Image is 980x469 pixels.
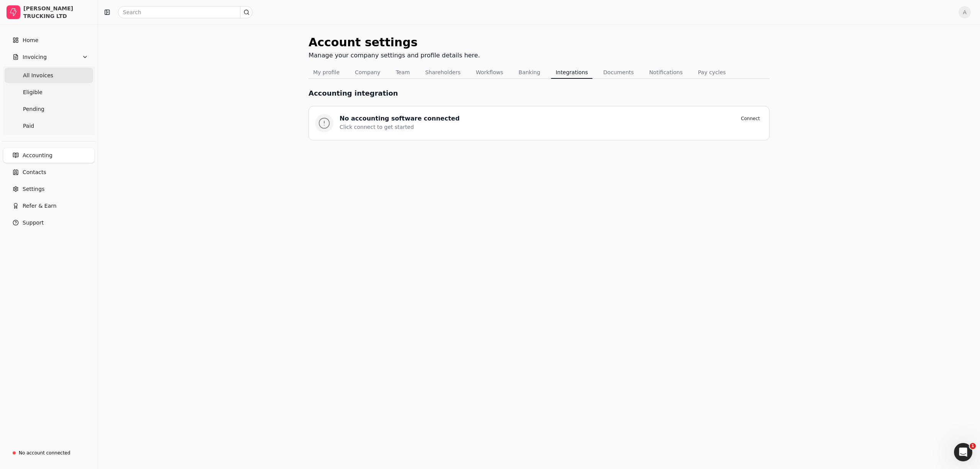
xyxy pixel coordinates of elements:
[23,53,47,61] span: Invoicing
[391,66,415,78] button: Team
[5,101,93,117] a: Pending
[340,114,460,123] div: No accounting software connected
[23,72,53,80] span: All Invoices
[5,68,93,83] a: All Invoices
[309,66,344,78] button: My profile
[738,114,763,123] button: Connect
[309,51,480,60] div: Manage your company settings and profile details here.
[959,6,971,18] button: A
[551,66,592,78] button: Integrations
[5,118,93,134] a: Paid
[471,66,508,78] button: Workflows
[23,122,34,130] span: Paid
[118,6,253,18] input: Search
[3,215,95,230] button: Support
[3,49,95,65] button: Invoicing
[23,151,52,160] span: Accounting
[3,198,95,213] button: Refer & Earn
[19,449,70,456] div: No account connected
[3,33,95,48] a: Home
[599,66,639,78] button: Documents
[514,66,545,78] button: Banking
[23,168,46,176] span: Contacts
[3,446,95,460] a: No account connected
[954,443,972,461] iframe: Intercom live chat
[309,88,398,98] h1: Accounting integration
[350,66,385,78] button: Company
[23,88,42,96] span: Eligible
[23,5,91,20] div: [PERSON_NAME] TRUCKING LTD
[970,443,976,449] span: 1
[3,181,95,197] a: Settings
[309,34,480,51] div: Account settings
[693,66,730,78] button: Pay cycles
[23,105,44,113] span: Pending
[23,219,44,227] span: Support
[309,66,769,79] nav: Tabs
[645,66,688,78] button: Notifications
[23,202,57,210] span: Refer & Earn
[23,36,38,44] span: Home
[340,123,763,131] div: Click connect to get started
[23,185,44,193] span: Settings
[3,164,95,180] a: Contacts
[5,85,93,100] a: Eligible
[3,148,95,163] a: Accounting
[421,66,465,78] button: Shareholders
